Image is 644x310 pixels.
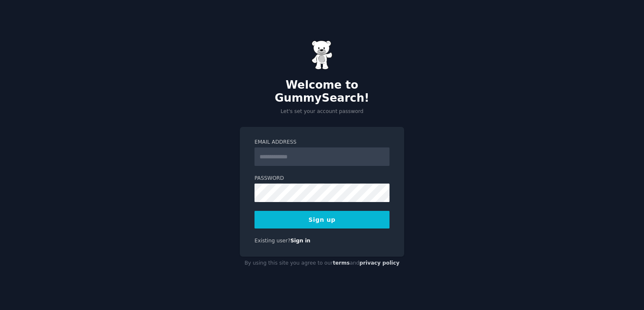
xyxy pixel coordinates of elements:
div: By using this site you agree to our and [240,257,404,270]
p: Let's set your account password [240,108,404,116]
label: Email Address [254,139,390,146]
a: terms [333,260,350,266]
a: privacy policy [359,260,400,266]
span: Existing user? [254,238,291,244]
button: Sign up [254,211,390,229]
a: Sign in [291,238,311,244]
h2: Welcome to GummySearch! [240,79,404,105]
img: Gummy Bear [312,40,332,70]
label: Password [254,175,390,182]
